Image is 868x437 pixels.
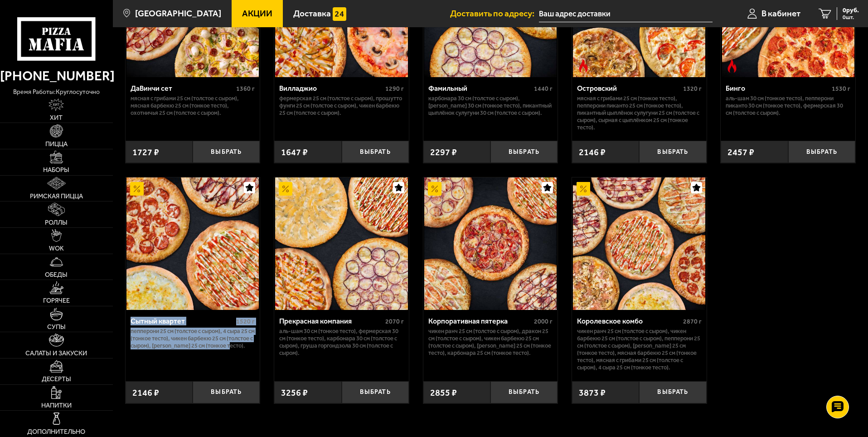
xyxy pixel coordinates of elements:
button: Выбрать [193,141,260,163]
img: Сытный квартет [126,177,259,310]
button: Выбрать [193,381,260,403]
img: Королевское комбо [573,177,705,310]
span: Римская пицца [30,193,83,200]
span: 0 шт. [843,15,859,20]
img: Акционный [130,182,144,196]
span: Роллы [45,220,68,226]
p: Чикен Ранч 25 см (толстое с сыром), Дракон 25 см (толстое с сыром), Чикен Барбекю 25 см (толстое ... [428,328,553,357]
button: Выбрать [639,381,706,403]
span: 1520 г [236,318,255,325]
div: Прекрасная компания [279,317,383,325]
span: Супы [47,324,66,330]
img: Корпоративная пятерка [424,177,557,310]
img: Акционный [279,182,292,196]
span: 1320 г [683,85,702,93]
span: 1360 г [236,85,255,93]
img: Острое блюдо [725,59,739,73]
p: Фермерская 25 см (толстое с сыром), Прошутто Фунги 25 см (толстое с сыром), Чикен Барбекю 25 см (... [279,95,404,117]
span: 2146 ₽ [132,387,159,398]
img: Острое блюдо [577,59,590,73]
button: Выбрать [342,141,409,163]
button: Выбрать [490,141,558,163]
span: Напитки [41,403,72,409]
img: Акционный [577,182,590,196]
p: Чикен Ранч 25 см (толстое с сыром), Чикен Барбекю 25 см (толстое с сыром), Пепперони 25 см (толст... [577,328,702,371]
span: 1647 ₽ [281,147,308,157]
p: Аль-Шам 30 см (тонкое тесто), Пепперони Пиканто 30 см (тонкое тесто), Фермерская 30 см (толстое с... [726,95,850,117]
span: 2146 ₽ [579,147,606,157]
span: Акции [242,9,272,18]
span: 2297 ₽ [430,147,457,157]
span: Доставка [293,9,331,18]
span: 1530 г [832,85,850,93]
span: Салаты и закуски [25,350,87,357]
span: WOK [49,246,64,252]
span: 2855 ₽ [430,387,457,398]
a: АкционныйСытный квартет [126,177,260,310]
span: Доставить по адресу: [450,9,539,18]
span: 1290 г [385,85,404,93]
span: 0 руб. [843,7,859,14]
span: Горячее [43,298,70,304]
span: 2457 ₽ [727,147,754,157]
div: Вилладжио [279,84,383,93]
span: 3873 ₽ [579,387,606,398]
div: Фамильный [428,84,532,93]
div: Королевское комбо [577,317,681,325]
span: 1440 г [534,85,553,93]
span: 1727 ₽ [132,147,159,157]
span: Обеды [45,272,68,278]
p: Мясная с грибами 25 см (толстое с сыром), Мясная Барбекю 25 см (тонкое тесто), Охотничья 25 см (т... [131,95,255,117]
div: ДаВинчи сет [131,84,234,93]
img: Акционный [428,182,441,196]
div: Сытный квартет [131,317,234,325]
div: Бинго [726,84,829,93]
p: Мясная с грибами 25 см (тонкое тесто), Пепперони Пиканто 25 см (тонкое тесто), Пикантный цыплёнок... [577,95,702,131]
span: 3256 ₽ [281,387,308,398]
span: 2070 г [385,318,404,325]
span: Наборы [43,167,69,173]
span: Дополнительно [27,429,85,435]
span: [GEOGRAPHIC_DATA] [135,9,221,18]
a: АкционныйКоролевское комбо [572,177,707,310]
button: Выбрать [788,141,855,163]
button: Выбрать [639,141,706,163]
span: Хит [50,115,63,121]
span: 2000 г [534,318,553,325]
a: АкционныйКорпоративная пятерка [423,177,558,310]
button: Выбрать [490,381,558,403]
span: 2870 г [683,318,702,325]
span: Пицца [45,141,68,147]
input: Ваш адрес доставки [539,5,713,22]
span: В кабинет [761,9,800,18]
button: Выбрать [342,381,409,403]
img: Прекрасная компания [275,177,407,310]
span: Десерты [42,376,71,383]
p: Пепперони 25 см (толстое с сыром), 4 сыра 25 см (тонкое тесто), Чикен Барбекю 25 см (толстое с сы... [131,328,255,349]
p: Карбонара 30 см (толстое с сыром), [PERSON_NAME] 30 см (тонкое тесто), Пикантный цыплёнок сулугун... [428,95,553,117]
p: Аль-Шам 30 см (тонкое тесто), Фермерская 30 см (тонкое тесто), Карбонара 30 см (толстое с сыром),... [279,328,404,357]
a: АкционныйПрекрасная компания [274,177,409,310]
div: Островский [577,84,681,93]
img: 15daf4d41897b9f0e9f617042186c801.svg [333,7,346,21]
div: Корпоративная пятерка [428,317,532,325]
